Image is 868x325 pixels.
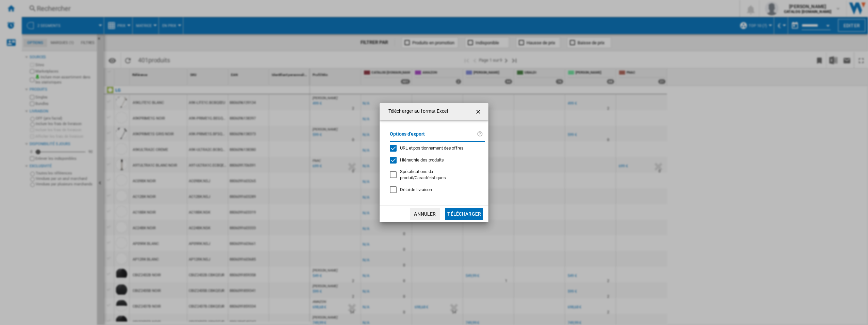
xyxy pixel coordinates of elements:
[410,208,440,220] button: Annuler
[400,145,464,151] span: URL et positionnement des offres
[385,108,448,115] h4: Télécharger au format Excel
[390,187,485,193] md-checkbox: Délai de livraison
[400,169,446,180] span: Spécifications du produit/Caractéristiques
[472,105,486,118] button: getI18NText('BUTTONS.CLOSE_DIALOG')
[475,108,483,116] ng-md-icon: getI18NText('BUTTONS.CLOSE_DIALOG')
[400,169,480,181] div: S'applique uniquement à la vision catégorie
[400,157,444,162] span: Hiérarchie des produits
[390,130,477,143] label: Options d'export
[390,145,480,152] md-checkbox: URL et positionnement des offres
[445,208,483,220] button: Télécharger
[390,157,480,163] md-checkbox: Hiérarchie des produits
[400,187,432,192] span: Délai de livraison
